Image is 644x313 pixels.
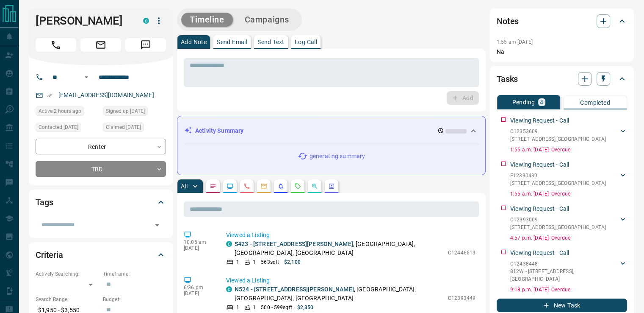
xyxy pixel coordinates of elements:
p: [STREET_ADDRESS] , [GEOGRAPHIC_DATA] [510,135,606,143]
div: Renter [36,139,166,154]
p: [DATE] [184,291,213,296]
p: Actively Searching: [36,270,99,278]
div: C12393009[STREET_ADDRESS],[GEOGRAPHIC_DATA] [510,214,627,233]
p: 500 - 599 sqft [261,304,292,311]
p: E12390430 [510,172,606,179]
p: 1 [236,258,239,266]
button: Open [151,219,163,231]
div: condos.ca [143,18,149,24]
p: Viewing Request - Call [510,204,569,213]
p: [STREET_ADDRESS] , [GEOGRAPHIC_DATA] [510,179,606,187]
p: Timeframe: [103,270,166,278]
p: Viewed a Listing [226,231,475,240]
p: , [GEOGRAPHIC_DATA], [GEOGRAPHIC_DATA], [GEOGRAPHIC_DATA] [235,285,444,303]
span: Message [125,38,166,52]
p: 1 [253,304,256,311]
button: Campaigns [236,13,298,27]
span: Signed up [DATE] [106,107,145,115]
svg: Lead Browsing Activity [227,183,233,190]
p: 9:18 p.m. [DATE] - Overdue [510,286,627,293]
p: C12438448 [510,260,619,268]
svg: Listing Alerts [277,183,284,190]
div: TBD [36,161,166,177]
p: [STREET_ADDRESS] , [GEOGRAPHIC_DATA] [510,224,606,231]
p: C12353609 [510,128,606,135]
p: Viewing Request - Call [510,249,569,257]
div: Activity Summary [184,123,478,139]
span: Email [80,38,121,52]
button: Open [81,72,91,82]
h2: Notes [497,14,519,28]
p: C12446613 [448,249,475,257]
p: Log Call [295,39,317,45]
p: Pending [512,99,535,105]
p: Add Note [181,39,207,45]
p: 1:55 a.m. [DATE] - Overdue [510,190,627,198]
h2: Criteria [36,248,63,262]
div: C12438448812W - [STREET_ADDRESS],[GEOGRAPHIC_DATA] [510,258,627,285]
svg: Calls [243,183,250,190]
p: Search Range: [36,296,99,303]
p: 4:57 p.m. [DATE] - Overdue [510,234,627,242]
h2: Tags [36,196,53,209]
p: Budget: [103,296,166,303]
span: Active 2 hours ago [39,107,81,115]
p: Viewing Request - Call [510,160,569,169]
p: 1:55 am [DATE] [497,39,533,45]
p: $2,350 [297,304,314,311]
div: C12353609[STREET_ADDRESS],[GEOGRAPHIC_DATA] [510,126,627,145]
div: E12390430[STREET_ADDRESS],[GEOGRAPHIC_DATA] [510,170,627,189]
div: condos.ca [226,241,232,247]
a: S423 - [STREET_ADDRESS][PERSON_NAME] [235,240,353,247]
div: Tags [36,192,166,212]
svg: Notes [210,183,216,190]
p: 4 [540,99,543,105]
h1: [PERSON_NAME] [36,14,130,28]
p: 6:36 pm [184,285,213,291]
p: Send Text [257,39,285,45]
svg: Agent Actions [328,183,335,190]
p: [DATE] [184,245,213,251]
p: Viewed a Listing [226,276,475,285]
div: Wed Sep 10 2025 [36,123,99,134]
span: Contacted [DATE] [39,123,78,131]
p: Activity Summary [195,126,243,135]
p: 1 [236,304,239,311]
h2: Tasks [497,72,518,86]
p: C12393009 [510,216,606,224]
button: New Task [497,299,627,312]
svg: Requests [294,183,301,190]
p: 1 [253,258,256,266]
p: Completed [580,100,610,106]
p: 10:05 am [184,239,213,245]
span: Claimed [DATE] [106,123,141,131]
p: generating summary [310,152,365,161]
p: C12393449 [448,294,475,302]
p: 1:55 a.m. [DATE] - Overdue [510,146,627,154]
p: All [181,183,188,189]
div: Criteria [36,245,166,265]
div: Tue Sep 09 2025 [103,106,166,118]
p: Viewing Request - Call [510,116,569,125]
button: Timeline [181,13,233,27]
p: $2,100 [284,258,301,266]
div: Sat Oct 11 2025 [36,106,99,118]
div: Notes [497,11,627,31]
p: , [GEOGRAPHIC_DATA], [GEOGRAPHIC_DATA], [GEOGRAPHIC_DATA] [235,240,444,257]
a: [EMAIL_ADDRESS][DOMAIN_NAME] [58,92,154,98]
a: N524 - [STREET_ADDRESS][PERSON_NAME] [235,286,354,293]
p: Send Email [217,39,247,45]
div: Tasks [497,69,627,89]
svg: Email Verified [47,92,53,98]
div: condos.ca [226,286,232,292]
svg: Opportunities [311,183,318,190]
p: Na [497,48,627,56]
p: 563 sqft [261,258,279,266]
span: Call [36,38,76,52]
svg: Emails [260,183,267,190]
div: Wed Sep 10 2025 [103,123,166,134]
p: 812W - [STREET_ADDRESS] , [GEOGRAPHIC_DATA] [510,268,619,283]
